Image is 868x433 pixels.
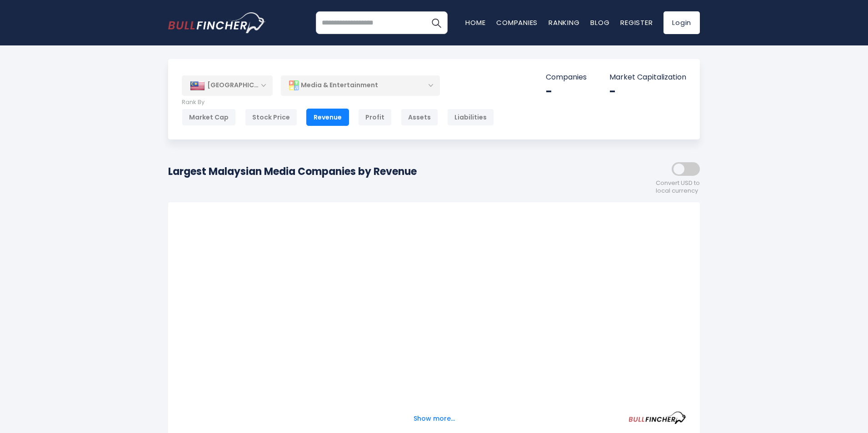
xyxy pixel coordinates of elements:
div: Assets [401,109,438,126]
h1: Largest Malaysian Media Companies by Revenue [168,164,417,179]
div: Media & Entertainment [281,75,440,96]
div: - [609,85,686,99]
div: Revenue [306,109,349,126]
p: Companies [546,73,587,82]
div: Market Cap [182,109,236,126]
button: Show more... [408,411,460,426]
a: Register [620,18,653,27]
a: Home [465,18,485,27]
img: bullfincher logo [168,12,266,33]
a: Ranking [549,18,579,27]
a: Go to homepage [168,12,266,33]
button: Search [425,11,448,34]
span: Convert USD to local currency [656,179,700,195]
div: Profit [358,109,392,126]
div: - [546,85,587,99]
div: [GEOGRAPHIC_DATA] [182,75,273,95]
p: Rank By [182,99,494,106]
div: Stock Price [245,109,297,126]
div: Liabilities [447,109,494,126]
p: Market Capitalization [609,73,686,82]
a: Login [663,11,700,34]
a: Companies [496,18,538,27]
a: Blog [590,18,609,27]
